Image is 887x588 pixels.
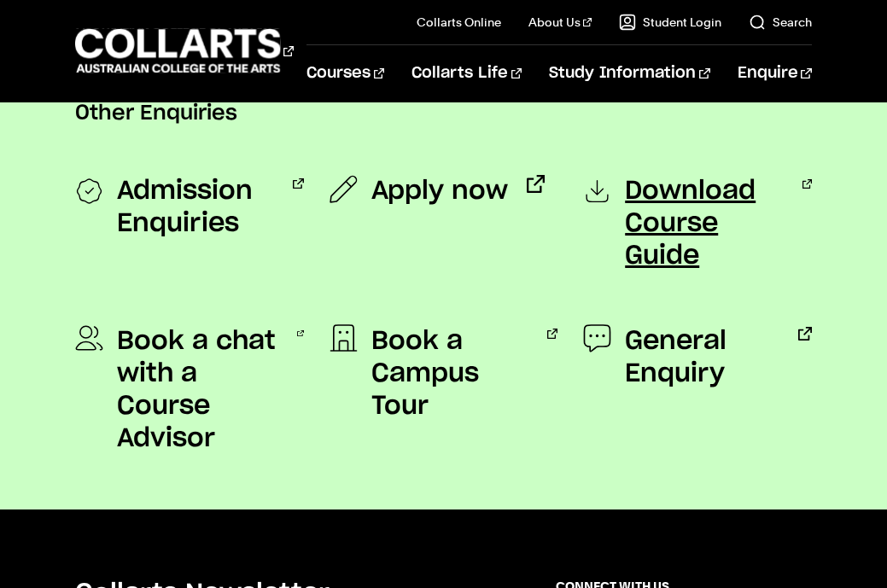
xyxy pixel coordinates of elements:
[371,325,528,422] span: Book a Campus Tour
[528,14,592,31] a: About Us
[749,14,812,31] a: Search
[583,175,811,272] a: Download Course Guide
[117,325,278,455] span: Book a chat with a Course Advisor
[411,45,522,102] a: Collarts Life
[371,175,508,207] span: Apply now
[330,325,557,422] a: Book a Campus Tour
[330,175,545,207] a: Apply now
[625,175,784,272] span: Download Course Guide
[117,175,274,240] span: Admission Enquiries
[75,325,303,455] a: Book a chat with a Course Advisor
[619,14,721,31] a: Student Login
[625,325,779,390] span: General Enquiry
[75,26,264,75] div: Go to homepage
[738,45,812,102] a: Enquire
[75,100,811,127] p: Other Enquiries
[306,45,384,102] a: Courses
[417,14,501,31] a: Collarts Online
[583,325,811,390] a: General Enquiry
[75,175,303,240] a: Admission Enquiries
[549,45,709,102] a: Study Information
